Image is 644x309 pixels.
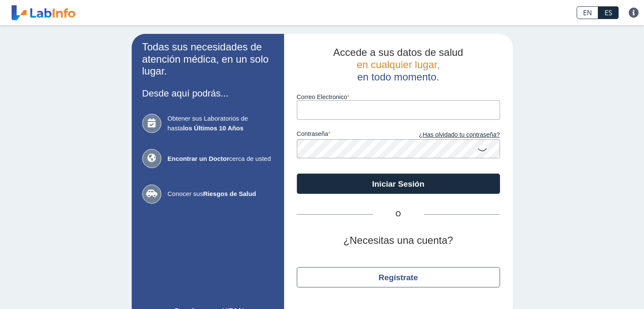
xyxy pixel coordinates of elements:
h2: ¿Necesitas una cuenta? [297,235,500,247]
span: O [373,209,424,219]
b: Riesgos de Salud [203,190,256,197]
span: en cualquier lugar, [357,59,439,70]
h3: Desde aquí podrás... [142,88,274,99]
h2: Todas sus necesidades de atención médica, en un solo lugar. [142,41,274,77]
a: ¿Has olvidado tu contraseña? [398,130,500,140]
span: Conocer sus [168,189,274,199]
button: Regístrate [297,267,500,287]
span: cerca de usted [168,154,274,164]
span: en todo momento. [357,71,439,83]
b: los Últimos 10 Años [183,124,243,132]
button: Iniciar Sesión [297,174,500,194]
label: Correo Electronico [297,94,500,100]
label: contraseña [297,130,398,140]
span: Accede a sus datos de salud [333,47,463,58]
a: EN [577,6,598,19]
b: Encontrar un Doctor [168,155,229,162]
span: Obtener sus Laboratorios de hasta [168,114,274,133]
a: ES [598,6,619,19]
